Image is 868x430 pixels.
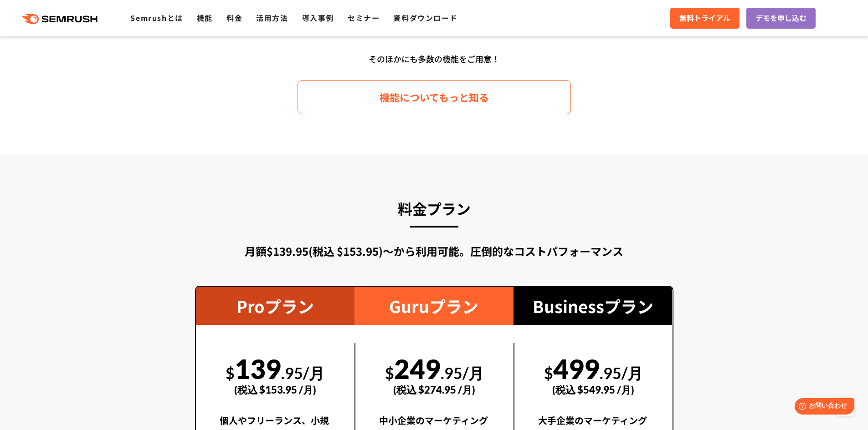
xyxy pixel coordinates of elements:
[441,364,484,382] span: .95/月
[298,80,571,114] a: 機能についてもっと知る
[379,374,490,406] div: (税込 $274.95 /月)
[195,196,673,221] h3: 料金プラン
[679,12,730,24] span: 無料トライアル
[354,287,514,325] div: Guruプラン
[130,12,183,23] a: Semrushとは
[393,12,457,23] a: 資料ダウンロード
[544,364,553,382] span: $
[226,12,242,23] a: 料金
[226,364,235,382] span: $
[302,12,334,23] a: 導入事例
[220,343,331,406] div: 139
[746,8,816,29] a: デモを申し込む
[348,12,380,23] a: セミナー
[196,287,355,325] div: Proプラン
[755,12,806,24] span: デモを申し込む
[538,343,649,406] div: 499
[220,374,331,406] div: (税込 $153.95 /月)
[380,89,489,105] span: 機能についてもっと知る
[670,8,740,29] a: 無料トライアル
[385,364,394,382] span: $
[538,374,649,406] div: (税込 $549.95 /月)
[195,243,673,259] div: 月額$139.95(税込 $153.95)〜から利用可能。圧倒的なコストパフォーマンス
[600,364,643,382] span: .95/月
[197,12,213,23] a: 機能
[379,343,490,406] div: 249
[172,51,696,67] div: そのほかにも多数の機能をご用意！
[514,287,673,325] div: Businessプラン
[787,395,858,420] iframe: Help widget launcher
[256,12,288,23] a: 活用方法
[281,364,324,382] span: .95/月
